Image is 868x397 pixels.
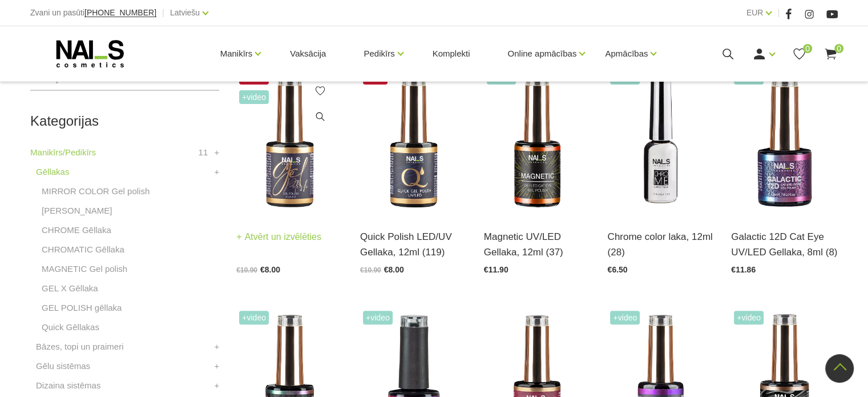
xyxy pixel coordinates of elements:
a: Gēlu sistēmas [36,359,90,373]
a: + [215,340,220,354]
span: €11.90 [484,265,508,274]
a: Magnetic UV/LED Gellaka, 12ml (37) [484,229,591,260]
a: Vaksācija [281,26,335,81]
span: €6.50 [607,265,627,274]
a: Atvērt un izvēlēties [236,229,321,245]
a: Galactic 12D Cat Eye UV/LED Gellaka, 8ml (8) [731,229,838,260]
a: + [215,165,220,179]
a: Online apmācības [507,31,576,77]
a: Manikīrs/Pedikīrs [30,146,96,159]
span: €10.90 [236,266,257,274]
a: Gēllakas [36,165,69,179]
a: MIRROR COLOR Gel polish [42,185,150,198]
a: 0 [823,47,838,61]
span: +Video [239,90,269,104]
span: 0 [834,44,843,53]
span: 0 [803,44,812,53]
img: Ilgnoturīga, intensīvi pigmentēta gellaka. Viegli klājas, lieliski žūst, nesaraujas, neatkāpjas n... [236,68,343,215]
a: Chrome color laka, 12ml (28) [607,229,714,260]
div: Zvani un pasūti [30,6,156,20]
a: MAGNETIC Gel polish [42,262,127,276]
img: Ilgnoturīga gellaka, kas sastāv no metāla mikrodaļiņām, kuras īpaša magnēta ietekmē var pārvērst ... [484,68,591,215]
span: €10.90 [360,266,381,274]
a: CHROME Gēllaka [42,223,111,237]
a: Quick Gēllakas [42,320,99,334]
a: [PHONE_NUMBER] [84,9,156,17]
span: €8.00 [260,265,280,274]
a: Quick Polish LED/UV Gellaka, 12ml (119) [360,229,467,260]
a: 0 [792,47,806,61]
span: 11 [199,146,208,159]
a: Latviešu [170,6,200,19]
img: Paredzēta hromēta jeb spoguļspīduma efekta veidošanai uz pilnas naga plātnes vai atsevišķiem diza... [607,68,714,215]
a: CHROMATIC Gēllaka [42,243,124,256]
span: [PHONE_NUMBER] [84,8,156,17]
span: | [777,6,780,20]
span: €11.86 [731,265,756,274]
span: +Video [239,311,269,324]
a: + [215,359,220,373]
span: +Video [734,311,764,324]
span: +Video [363,311,393,324]
a: EUR [746,6,764,19]
a: GEL X Gēllaka [42,282,98,295]
a: Bāzes, topi un praimeri [36,340,123,354]
a: + [215,146,220,159]
a: + [215,379,220,392]
a: Pedikīrs [364,31,394,77]
a: Manikīrs [220,31,253,77]
span: +Video [610,311,640,324]
h2: Kategorijas [30,114,219,129]
a: Dizaina sistēmas [36,379,100,392]
a: GEL POLISH gēllaka [42,301,122,315]
span: | [162,6,164,20]
a: Komplekti [423,26,479,81]
span: €8.00 [384,265,404,274]
a: Apmācības [605,31,648,77]
img: Ātri, ērti un vienkārši!Intensīvi pigmentēta gellaka, kas perfekti klājas arī vienā slānī, tādā v... [360,68,467,215]
img: Daudzdimensionāla magnētiskā gellaka, kas satur smalkas, atstarojošas hroma daļiņas. Ar īpaša mag... [731,68,838,215]
a: [PERSON_NAME] [42,204,112,218]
